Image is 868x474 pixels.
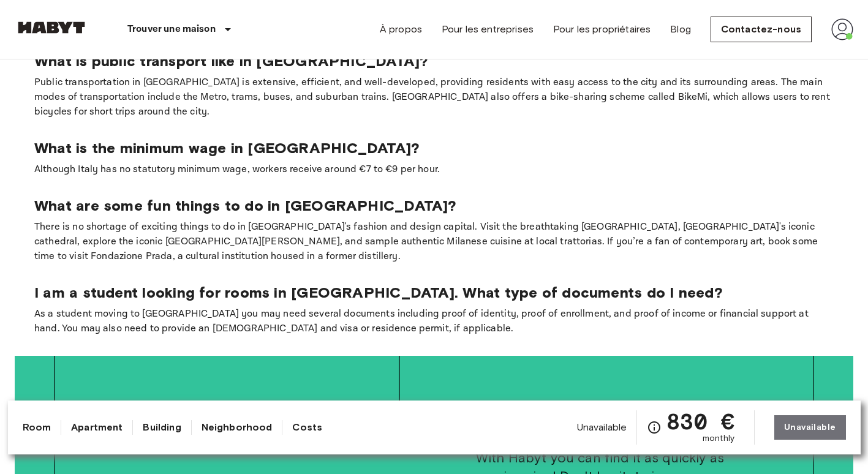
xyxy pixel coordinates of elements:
p: What is public transport like in [GEOGRAPHIC_DATA]? [34,52,834,70]
img: Habyt [15,21,88,34]
a: À propos [380,22,422,37]
p: What is the minimum wage in [GEOGRAPHIC_DATA]? [34,139,834,157]
p: What are some fun things to do in [GEOGRAPHIC_DATA]? [34,197,834,215]
svg: Check cost overview for full price breakdown. Please note that discounts apply to new joiners onl... [647,420,662,435]
a: Neighborhood [202,420,273,435]
a: Costs [292,420,322,435]
p: As a student moving to [GEOGRAPHIC_DATA] you may need several documents including proof of identi... [34,307,834,336]
a: Pour les propriétaires [553,22,651,37]
a: Building [143,420,181,435]
a: Room [23,420,51,435]
a: Contactez-nous [711,17,812,42]
p: Public transportation in [GEOGRAPHIC_DATA] is extensive, efficient, and well-developed, providing... [34,75,834,119]
p: There is no shortage of exciting things to do in [GEOGRAPHIC_DATA]'s fashion and design capital. ... [34,220,834,264]
img: avatar [831,18,853,40]
span: monthly [703,432,734,445]
a: Blog [670,22,691,37]
p: Although Italy has no statutory minimum wage, workers receive around €7 to €9 per hour. [34,162,834,177]
p: Trouver une maison [127,22,216,37]
span: Unavailable [577,421,627,434]
a: Apartment [71,420,123,435]
span: 830 € [666,410,734,432]
p: I am a student looking for rooms in [GEOGRAPHIC_DATA]. What type of documents do I need? [34,284,834,302]
a: Pour les entreprises [442,22,534,37]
